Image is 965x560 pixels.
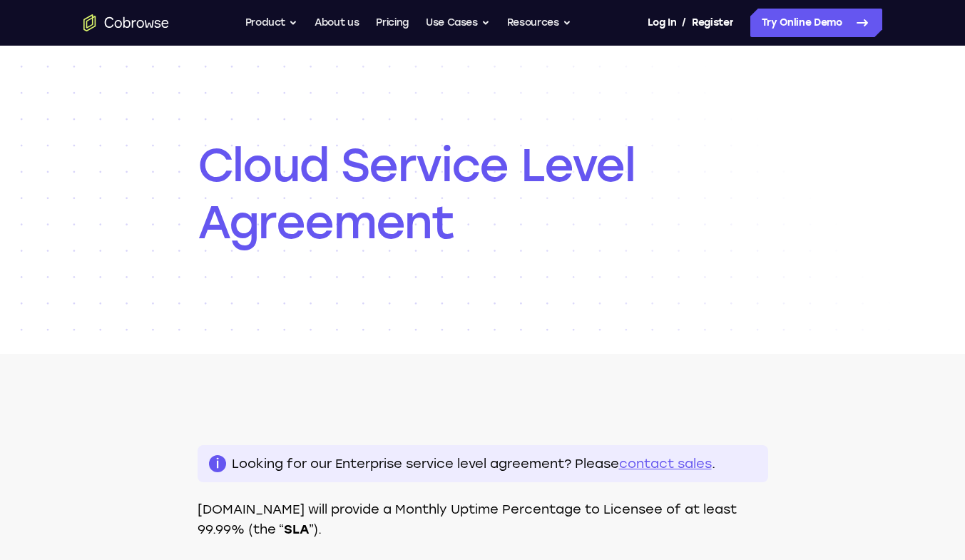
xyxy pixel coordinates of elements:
button: Use Cases [426,9,490,37]
a: About us [315,9,359,37]
a: Go to the home page [83,14,169,31]
a: Pricing [376,9,409,37]
a: contact sales [619,456,712,472]
a: Log In [648,9,676,37]
a: Register [692,9,733,37]
a: Try Online Demo [750,9,882,37]
p: Looking for our Enterprise service level agreement? Please . [209,454,757,474]
button: Product [245,9,298,37]
strong: SLA [284,521,310,537]
p: [DOMAIN_NAME] will provide a Monthly Uptime Percentage to Licensee of at least 99.99% (the “ ”). [198,499,768,539]
span: / [682,14,686,31]
button: Resources [507,9,571,37]
span: i [209,455,226,472]
h1: Cloud Service Level Agreement [198,137,768,251]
